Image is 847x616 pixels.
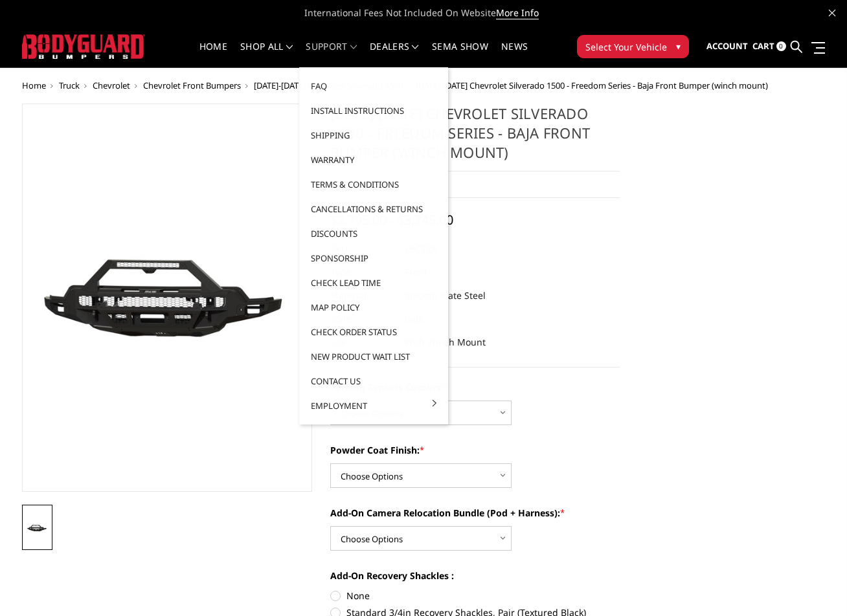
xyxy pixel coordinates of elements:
[26,522,49,534] img: 2022-2025 Chevrolet Silverado 1500 - Freedom Series - Baja Front Bumper (winch mount)
[199,42,227,67] a: Home
[330,380,620,394] label: Parking Sensors Cutouts:
[782,554,847,616] iframe: Chat Widget
[22,104,312,492] a: 2022-2025 Chevrolet Silverado 1500 - Freedom Series - Baja Front Bumper (winch mount)
[577,35,689,58] button: Select Your Vehicle
[304,369,443,393] a: Contact Us
[330,104,620,171] h1: [DATE]-[DATE] Chevrolet Silverado 1500 - Freedom Series - Baja Front Bumper (winch mount)
[304,246,443,270] a: Sponsorship
[304,221,443,246] a: Discounts
[370,42,419,67] a: Dealers
[304,98,443,123] a: Install Instructions
[432,42,488,67] a: SEMA Show
[304,295,443,320] a: MAP Policy
[22,34,145,58] img: BODYGUARD BUMPERS
[240,42,293,67] a: shop all
[22,80,46,91] a: Home
[330,506,620,520] label: Add-On Camera Relocation Bundle (Pod + Harness):
[143,80,241,91] a: Chevrolet Front Bumpers
[676,39,681,53] span: ▾
[330,569,620,582] label: Add-On Recovery Shackles :
[416,80,768,91] span: [DATE]-[DATE] Chevrolet Silverado 1500 - Freedom Series - Baja Front Bumper (winch mount)
[706,29,748,64] a: Account
[776,41,786,51] span: 0
[304,344,443,369] a: New Product Wait List
[330,443,620,457] label: Powder Coat Finish:
[93,80,130,91] a: Chevrolet
[304,393,443,418] a: Employment
[501,42,528,67] a: News
[585,40,667,54] span: Select Your Vehicle
[304,172,443,197] a: Terms & Conditions
[59,80,80,91] a: Truck
[706,40,748,52] span: Account
[304,197,443,221] a: Cancellations & Returns
[330,589,620,602] label: None
[254,80,403,91] a: [DATE]-[DATE] Chevrolet Silverado 1500
[304,123,443,148] a: Shipping
[752,40,774,52] span: Cart
[496,6,539,19] a: More Info
[304,320,443,344] a: Check Order Status
[304,74,443,98] a: FAQ
[304,270,443,295] a: Check Lead Time
[306,42,357,67] a: Support
[752,29,786,64] a: Cart 0
[304,148,443,172] a: Warranty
